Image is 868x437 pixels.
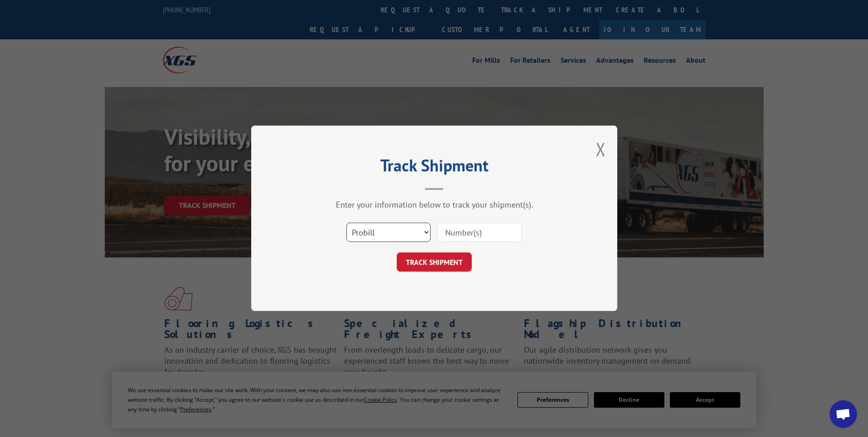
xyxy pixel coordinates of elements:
input: Number(s) [437,223,522,242]
h2: Track Shipment [297,159,571,176]
div: Enter your information below to track your shipment(s). [297,200,571,210]
button: TRACK SHIPMENT [397,253,472,272]
button: Close modal [596,137,606,161]
div: Open chat [830,400,857,428]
